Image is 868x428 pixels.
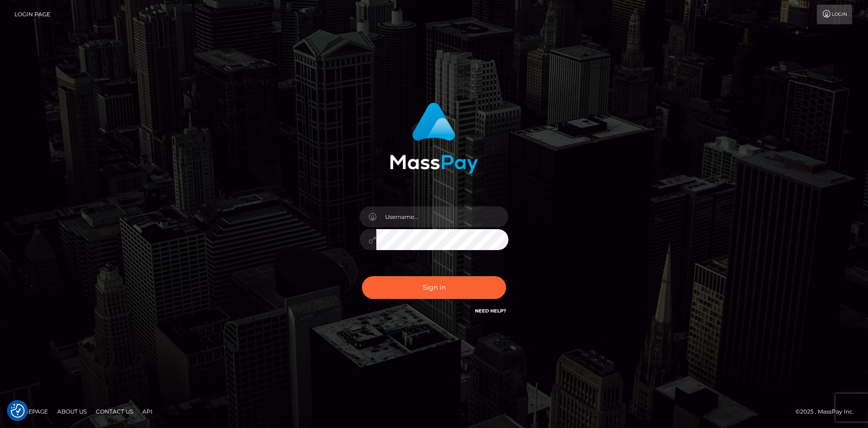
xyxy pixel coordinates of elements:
[376,206,508,227] input: Username...
[390,102,478,174] img: MassPay Login
[14,5,50,24] a: Login Page
[10,404,52,419] a: Homepage
[11,404,25,418] button: Consent Preferences
[817,5,852,24] a: Login
[795,407,861,417] div: © 2025 , MassPay Inc.
[362,276,506,299] button: Sign in
[475,308,506,314] a: Need Help?
[11,404,25,418] img: Revisit consent button
[92,404,137,419] a: Contact Us
[53,404,90,419] a: About Us
[139,404,156,419] a: API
